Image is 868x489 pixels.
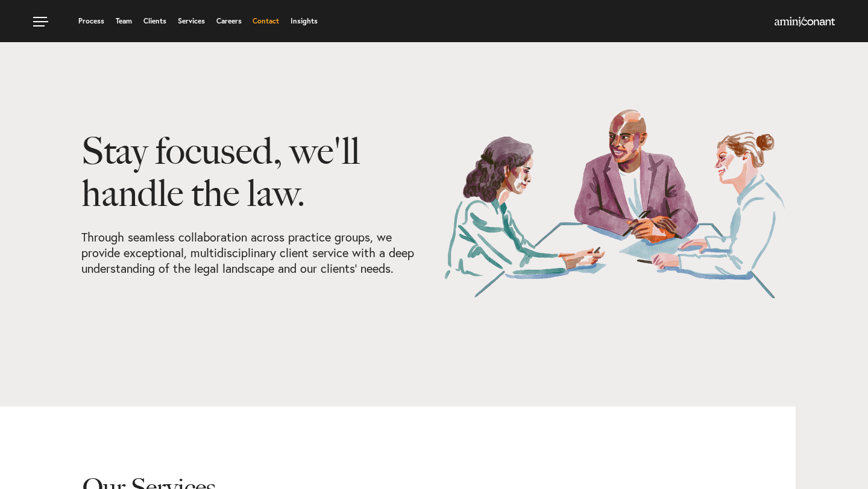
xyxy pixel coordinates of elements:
a: Team [116,17,132,25]
h1: Stay focused, we'll handle the law. [81,130,425,229]
a: Careers [216,17,242,25]
a: Home [775,17,835,27]
a: Contact [253,17,279,25]
a: Clients [143,17,166,25]
img: Our Services [443,108,787,298]
img: Amini & Conant [775,17,835,26]
a: Process [78,17,104,25]
a: Services [178,17,205,25]
a: Insights [291,17,318,25]
p: Through seamless collaboration across practice groups, we provide exceptional, multidisciplinary ... [81,229,425,276]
